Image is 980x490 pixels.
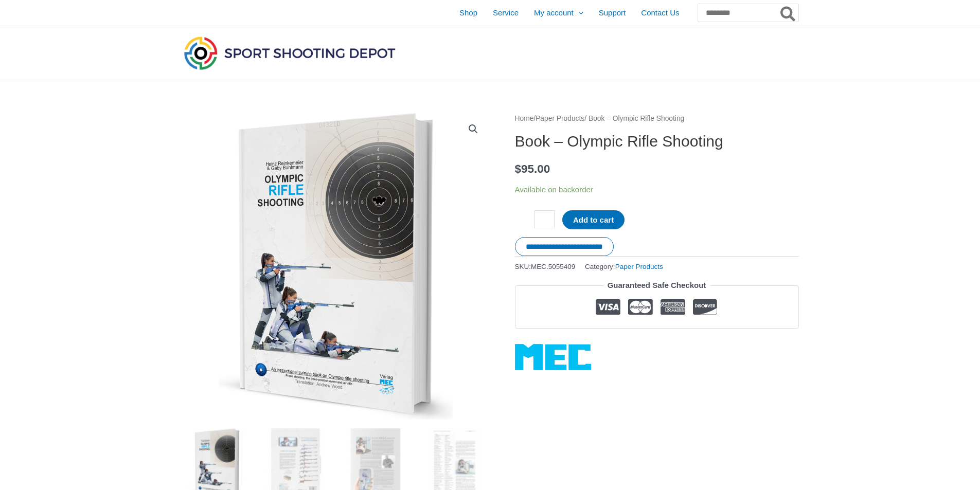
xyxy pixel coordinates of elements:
[515,183,799,197] p: Available on backorder
[615,263,663,270] a: Paper Products
[778,4,798,22] button: Search
[515,162,522,175] span: $
[515,344,591,370] a: MEC
[603,278,710,293] legend: Guaranteed Safe Checkout
[531,263,575,270] span: MEC.5055409
[182,34,398,72] img: Sport Shooting Depot
[562,210,625,229] button: Add to cart
[515,260,576,273] span: SKU:
[534,210,555,228] input: Product quantity
[464,120,483,138] a: View full-screen image gallery
[585,260,663,273] span: Category:
[515,115,534,122] a: Home
[182,112,490,421] img: Book - Olympic Rifle Shooting
[515,112,799,125] nav: Breadcrumb
[536,115,584,122] a: Paper Products
[515,132,799,151] h1: Book – Olympic Rifle Shooting
[515,162,550,175] bdi: 95.00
